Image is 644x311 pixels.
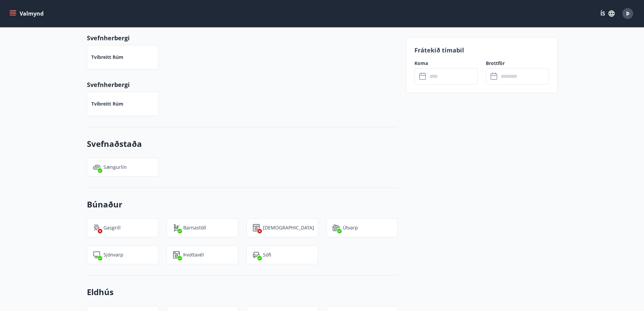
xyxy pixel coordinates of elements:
p: Barnastóll [183,224,206,231]
h3: Búnaður [87,199,398,210]
p: Tvíbreitt rúm [91,54,123,61]
p: Gasgrill [103,224,121,231]
p: Tvíbreitt rúm [91,101,123,107]
label: Koma [414,60,478,67]
p: Þvottavél [183,251,204,258]
p: Sjónvarp [103,251,123,258]
p: Frátekið tímabil [414,46,549,54]
p: [DEMOGRAPHIC_DATA] [263,224,314,231]
img: hddCLTAnxqFUMr1fxmbGG8zWilo2syolR0f9UjPn.svg [252,224,260,232]
button: menu [8,7,46,20]
h3: Eldhús [87,286,398,298]
img: pUbwa0Tr9PZZ78BdsD4inrLmwWm7eGTtsX9mJKRZ.svg [252,251,260,259]
p: Sængurlín [103,164,127,171]
img: mAminyBEY3mRTAfayxHTq5gfGd6GwGu9CEpuJRvg.svg [93,251,101,259]
img: Dl16BY4EX9PAW649lg1C3oBuIaAsR6QVDQBO2cTm.svg [172,251,181,259]
img: ZXjrS3QKesehq6nQAPjaRuRTI364z8ohTALB4wBr.svg [93,224,101,232]
img: ro1VYixuww4Qdd7lsw8J65QhOwJZ1j2DOUyXo3Mt.svg [172,224,181,232]
button: Þ [620,5,636,22]
h3: Svefnaðstaða [87,138,398,150]
p: Svefnherbergi [87,80,398,89]
button: ÍS [597,7,618,20]
span: Þ [626,10,629,17]
img: voDv6cIEW3bUoUae2XJIjz6zjPXrrHmNT2GVdQ2h.svg [93,163,101,171]
label: Brottför [486,60,549,67]
p: Svefnherbergi [87,34,398,42]
p: Útvarp [343,224,358,231]
img: HjsXMP79zaSHlY54vW4Et0sdqheuFiP1RYfGwuXf.svg [332,224,340,232]
p: Sófi [263,251,271,258]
